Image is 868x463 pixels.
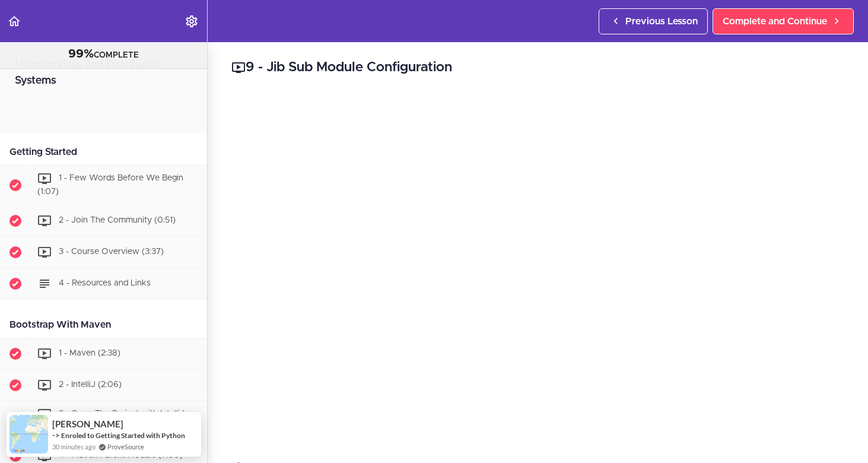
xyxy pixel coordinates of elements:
span: 99% [68,48,94,60]
h2: 9 - Jib Sub Module Configuration [231,58,844,78]
span: [PERSON_NAME] [52,419,123,429]
span: 4 - Maven Parent Module (7:00) [59,452,183,460]
span: Complete and Continue [723,14,827,28]
span: 2 - IntelliJ (2:06) [59,380,122,389]
a: ProveSource [107,442,144,452]
span: Previous Lesson [625,14,698,28]
span: 3 - Course Overview (3:37) [59,248,164,256]
div: COMPLETE [15,47,192,62]
iframe: Video Player [231,96,844,440]
svg: Back to course curriculum [7,14,21,28]
span: -> [52,430,60,440]
a: Complete and Continue [713,8,854,34]
span: 2 - Join The Community (0:51) [59,216,176,224]
span: 30 minutes ago [52,442,96,452]
span: 4 - Resources and Links [59,279,151,287]
span: 3 - Open The Project with IntelliJ (1:40) [37,410,185,432]
span: 1 - Maven (2:38) [59,349,120,357]
a: Previous Lesson [599,8,708,34]
img: provesource social proof notification image [9,415,48,454]
span: 1 - Few Words Before We Begin (1:07) [37,174,183,196]
svg: Settings Menu [185,14,199,28]
a: Enroled to Getting Started with Python [61,430,185,440]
